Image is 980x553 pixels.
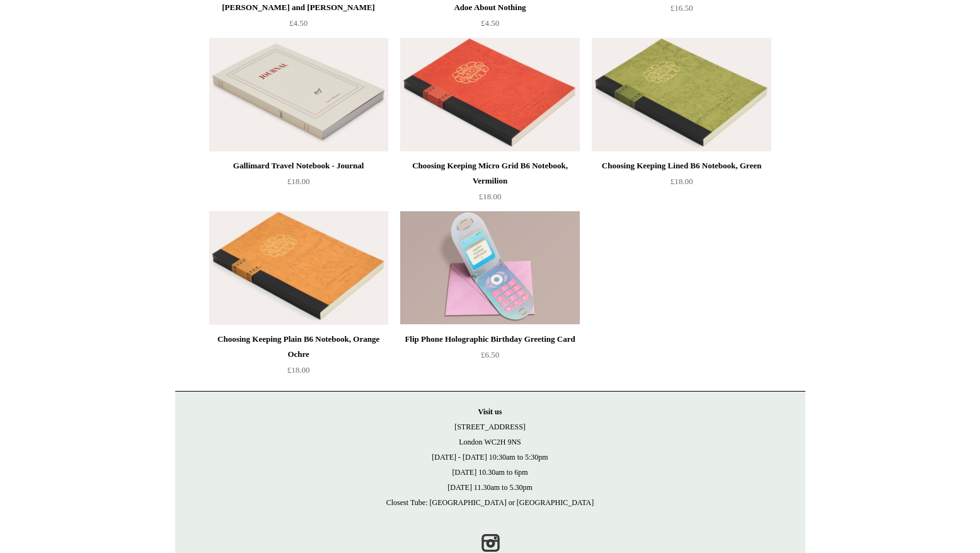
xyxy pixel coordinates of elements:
a: Choosing Keeping Plain B6 Notebook, Orange Ochre £18.00 [209,332,388,383]
span: £18.00 [479,192,502,201]
span: £4.50 [481,18,499,28]
a: Gallimard Travel Notebook - Journal Gallimard Travel Notebook - Journal [209,38,388,151]
span: £18.00 [287,177,310,186]
a: Flip Phone Holographic Birthday Greeting Card Flip Phone Holographic Birthday Greeting Card [400,211,579,325]
a: Choosing Keeping Micro Grid B6 Notebook, Vermilion Choosing Keeping Micro Grid B6 Notebook, Vermi... [400,38,579,151]
a: Flip Phone Holographic Birthday Greeting Card £6.50 [400,332,579,383]
img: Flip Phone Holographic Birthday Greeting Card [400,211,579,325]
div: Flip Phone Holographic Birthday Greeting Card [403,332,576,347]
span: £18.00 [671,177,693,186]
a: Choosing Keeping Lined B6 Notebook, Green £18.00 [592,158,771,210]
span: £6.50 [481,350,499,359]
img: Choosing Keeping Lined B6 Notebook, Green [592,38,771,151]
div: Gallimard Travel Notebook - Journal [212,158,385,173]
img: Gallimard Travel Notebook - Journal [209,38,388,151]
p: [STREET_ADDRESS] London WC2H 9NS [DATE] - [DATE] 10:30am to 5:30pm [DATE] 10.30am to 6pm [DATE] 1... [188,404,793,510]
a: Gallimard Travel Notebook - Journal £18.00 [209,158,388,210]
span: £18.00 [287,365,310,375]
span: £16.50 [671,3,693,13]
div: Choosing Keeping Micro Grid B6 Notebook, Vermilion [403,158,576,189]
a: Choosing Keeping Micro Grid B6 Notebook, Vermilion £18.00 [400,158,579,210]
a: Choosing Keeping Lined B6 Notebook, Green Choosing Keeping Lined B6 Notebook, Green [592,38,771,151]
strong: Visit us [478,407,502,416]
a: Choosing Keeping Plain B6 Notebook, Orange Ochre Choosing Keeping Plain B6 Notebook, Orange Ochre [209,211,388,325]
div: Choosing Keeping Plain B6 Notebook, Orange Ochre [212,332,385,362]
img: Choosing Keeping Plain B6 Notebook, Orange Ochre [209,211,388,325]
img: Choosing Keeping Micro Grid B6 Notebook, Vermilion [400,38,579,151]
span: £4.50 [289,18,308,28]
div: Choosing Keeping Lined B6 Notebook, Green [595,158,768,173]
